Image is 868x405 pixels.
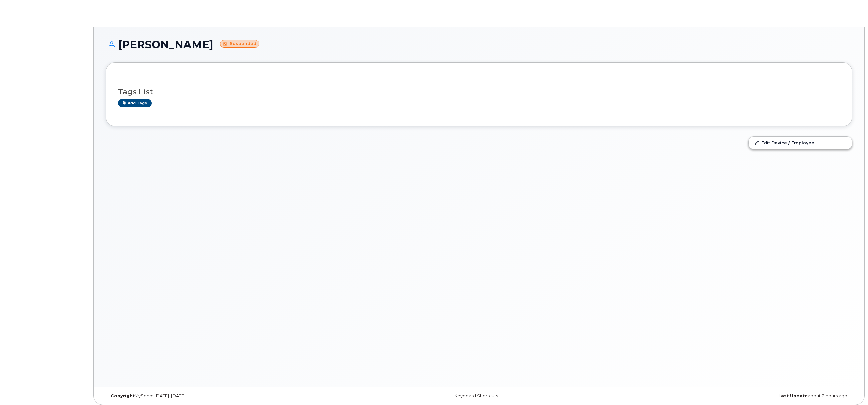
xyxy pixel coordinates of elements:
[118,99,152,107] a: Add tags
[603,393,852,399] div: about 2 hours ago
[220,40,259,48] small: Suspended
[749,137,852,149] a: Edit Device / Employee
[106,393,355,399] div: MyServe [DATE]–[DATE]
[118,88,840,96] h3: Tags List
[454,393,498,398] a: Keyboard Shortcuts
[778,393,808,398] strong: Last Update
[111,393,135,398] strong: Copyright
[106,39,852,50] h1: [PERSON_NAME]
